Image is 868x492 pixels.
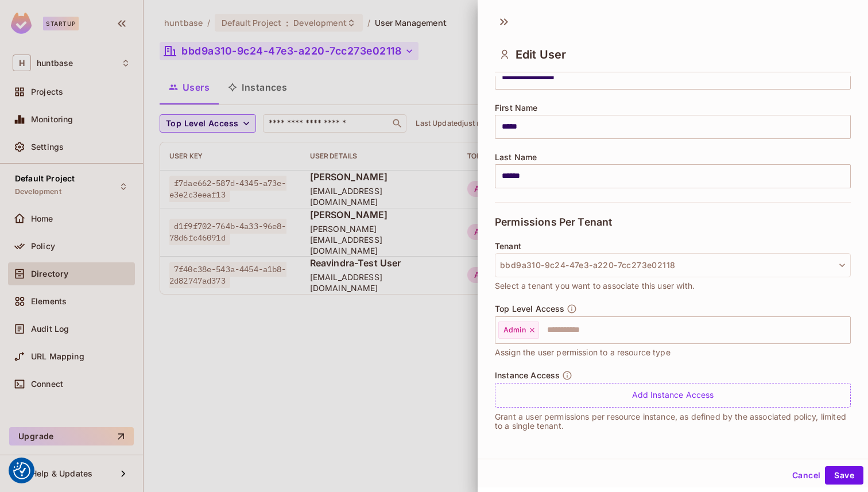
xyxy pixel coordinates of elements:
img: Revisit consent button [13,462,30,479]
span: Assign the user permission to a resource type [495,346,671,359]
span: Last Name [495,153,537,162]
button: Open [844,328,847,331]
button: Cancel [788,466,825,485]
span: Permissions Per Tenant [495,216,612,228]
button: Consent Preferences [13,462,30,479]
span: Select a tenant you want to associate this user with. [495,280,695,292]
button: bbd9a310-9c24-47e3-a220-7cc273e02118 [495,253,851,277]
p: Grant a user permissions per resource instance, as defined by the associated policy, limited to a... [495,412,851,431]
button: Save [825,466,863,485]
span: Tenant [495,242,521,251]
span: Top Level Access [495,304,564,313]
div: Admin [498,321,539,339]
div: Add Instance Access [495,383,851,408]
span: Instance Access [495,371,560,380]
span: First Name [495,103,538,113]
span: Admin [503,326,526,335]
span: Edit User [516,48,566,61]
